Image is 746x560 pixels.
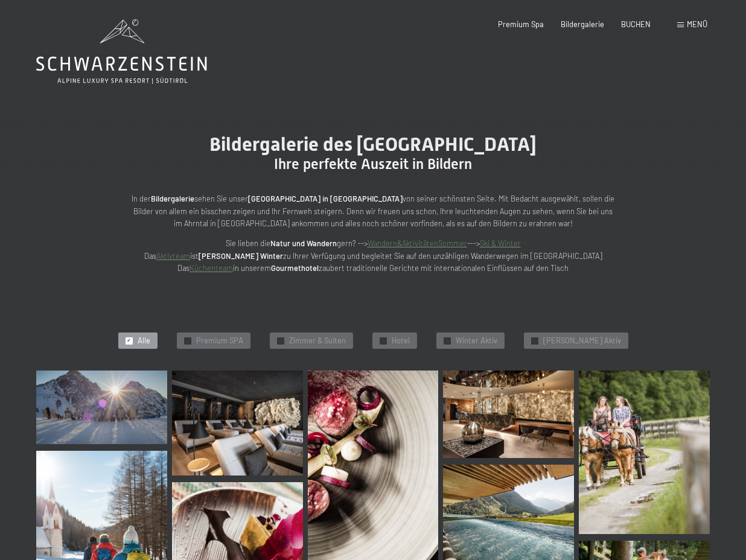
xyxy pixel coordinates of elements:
a: Küchenteam [190,263,233,273]
span: Ihre perfekte Auszeit in Bildern [274,156,472,173]
span: Menü [687,19,707,29]
img: Bildergalerie [579,371,710,534]
img: Bildergalerie [443,371,574,458]
span: ✓ [445,337,449,344]
strong: [GEOGRAPHIC_DATA] in [GEOGRAPHIC_DATA] [248,194,403,203]
a: BUCHEN [621,19,651,29]
img: Bildergalerie [172,371,303,475]
span: Hotel [392,336,410,346]
p: In der sehen Sie unser von seiner schönsten Seite. Mit Bedacht ausgewählt, sollen die Bilder von ... [132,192,614,229]
strong: Bildergalerie [151,194,194,203]
span: ✓ [185,337,190,344]
strong: [PERSON_NAME] Winter [199,251,283,261]
p: Sie lieben die gern? --> ---> Das ist zu Ihrer Verfügung und begleitet Sie auf den unzähligen Wan... [132,237,614,274]
span: Winter Aktiv [456,336,497,346]
strong: Gourmethotel [271,263,319,273]
a: Bildergalerie [561,19,604,29]
span: ✓ [381,337,385,344]
span: Bildergalerie des [GEOGRAPHIC_DATA] [209,133,537,156]
span: Alle [138,336,150,346]
a: Premium Spa [498,19,544,29]
span: Premium SPA [196,336,243,346]
span: Zimmer & Suiten [289,336,346,346]
span: ✓ [278,337,282,344]
span: ✓ [532,337,537,344]
span: ✓ [127,337,131,344]
img: Bildergalerie [36,371,167,444]
a: Aktivteam [156,251,190,261]
strong: Natur und Wandern [270,238,337,248]
a: Wandern&AktivitätenSommer [368,238,467,248]
span: [PERSON_NAME] Aktiv [543,336,621,346]
a: Ski & Winter [480,238,521,248]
